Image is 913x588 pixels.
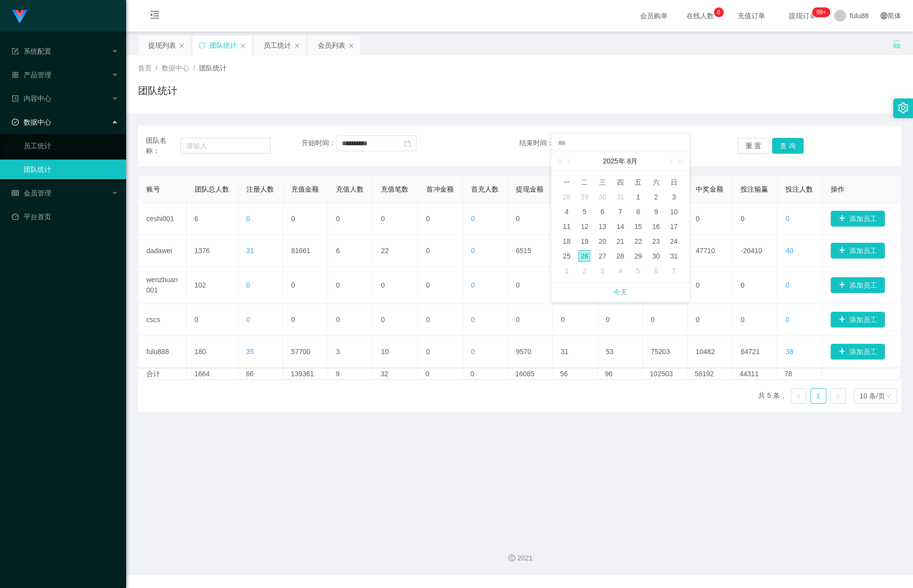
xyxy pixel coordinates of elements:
[597,191,609,203] div: 30
[139,369,187,379] td: 合计
[629,178,647,187] span: 五
[614,250,626,262] div: 28
[647,190,665,204] td: 2025年8月2日
[758,388,787,404] li: 共 5 条，
[508,336,553,368] td: 9570
[665,219,683,234] td: 2025年8月17日
[138,83,177,98] h1: 团队统计
[561,191,573,203] div: 28
[418,235,463,267] td: 0
[12,10,28,24] img: logo.9652507e.png
[594,249,611,263] td: 2025年8月27日
[187,267,238,304] td: 102
[831,312,885,327] button: 图标: plus添加员工
[12,71,51,79] span: 产品管理
[12,47,51,55] span: 系统配置
[898,102,909,113] i: 图标: setting
[463,369,508,379] td: 0
[138,64,152,72] span: 首页
[283,336,328,368] td: 57700
[146,185,160,193] span: 账号
[471,316,475,324] span: 0
[187,203,238,235] td: 6
[561,235,573,247] div: 18
[860,389,885,403] div: 10 条/页
[629,190,647,204] td: 2025年8月1日
[138,0,171,32] i: 图标: menu-fold
[558,249,575,263] td: 2025年8月25日
[632,221,644,232] div: 15
[632,265,644,277] div: 5
[138,336,187,368] td: fulu888
[594,263,611,278] td: 2025年9月3日
[668,250,680,262] div: 31
[629,204,647,219] td: 2025年8月8日
[24,136,118,156] a: 员工统计
[629,249,647,263] td: 2025年8月29日
[471,281,475,289] span: 0
[578,265,590,277] div: 2
[831,185,845,193] span: 操作
[772,138,804,154] button: 查 询
[647,178,665,187] span: 六
[611,234,629,249] td: 2025年8月21日
[508,304,553,336] td: 0
[598,369,642,379] td: 96
[578,206,590,218] div: 5
[12,95,19,102] i: 图标: profile
[12,190,19,196] i: 图标: table
[426,185,454,193] span: 首冲金额
[508,203,553,235] td: 0
[597,206,609,218] div: 6
[687,369,732,379] td: 58192
[199,64,227,72] span: 团队统计
[373,336,418,368] td: 10
[688,336,733,368] td: 10482
[291,185,319,193] span: 充值金额
[647,204,665,219] td: 2025年8月9日
[336,185,364,193] span: 充值人数
[553,336,598,368] td: 31
[733,235,778,267] td: -20410
[302,139,336,147] span: 开始时间：
[146,135,180,156] span: 团队名称：
[831,211,885,227] button: 图标: plus添加员工
[626,151,639,171] a: 8月
[892,40,901,49] i: 图标: unlock
[665,234,683,249] td: 2025年8月24日
[688,267,733,304] td: 0
[594,190,611,204] td: 2025年7月30日
[732,369,777,379] td: 44311
[665,178,683,187] span: 日
[418,336,463,368] td: 0
[733,12,770,19] span: 充值订单
[418,267,463,304] td: 0
[688,235,733,267] td: 47710
[246,185,274,193] span: 注册人数
[629,175,647,190] th: 周五
[195,185,229,193] span: 团队总人数
[328,336,373,368] td: 3
[373,369,418,379] td: 32
[471,348,475,356] span: 0
[508,369,553,379] td: 16085
[240,43,246,49] i: 图标: close
[328,304,373,336] td: 0
[629,234,647,249] td: 2025年8月22日
[598,304,643,336] td: 0
[777,369,822,379] td: 78
[611,175,629,190] th: 周四
[614,235,626,247] div: 21
[246,247,254,255] span: 31
[246,316,250,324] span: 0
[733,336,778,368] td: 64721
[611,178,629,187] span: 四
[558,204,575,219] td: 2025年8月4日
[650,250,662,262] div: 30
[558,190,575,204] td: 2025年7月28日
[516,185,543,193] span: 提现金额
[24,160,118,179] a: 团队统计
[138,203,187,235] td: ceshi001
[665,249,683,263] td: 2025年8月31日
[180,138,271,154] input: 请输入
